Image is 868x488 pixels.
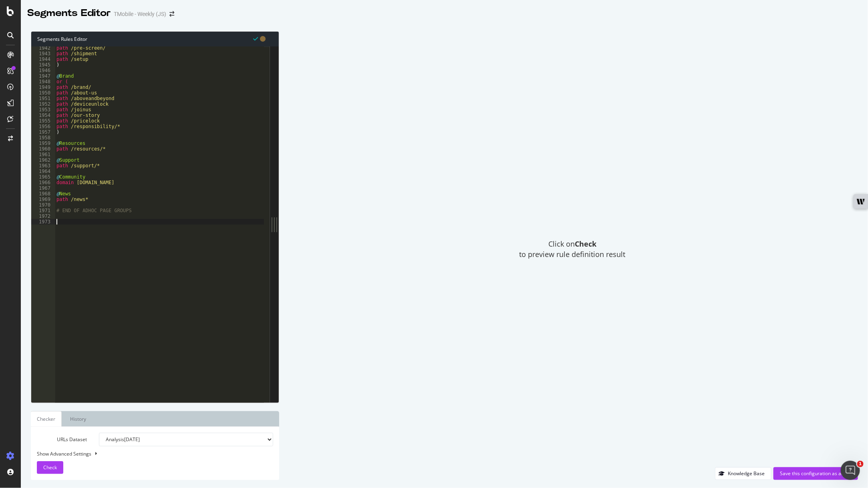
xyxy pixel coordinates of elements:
[31,169,55,174] div: 1964
[31,411,62,427] a: Checker
[64,411,93,427] a: History
[31,185,55,191] div: 1967
[31,180,55,185] div: 1966
[773,467,858,480] button: Save this configuration as active
[31,152,55,157] div: 1961
[31,51,55,56] div: 1943
[31,56,55,62] div: 1944
[31,433,93,446] label: URLs Dataset
[31,124,55,129] div: 1956
[31,191,55,197] div: 1968
[520,239,626,259] span: Click on to preview rule definition result
[31,219,55,225] div: 1973
[31,129,55,135] div: 1957
[37,461,63,474] button: Check
[31,68,55,73] div: 1946
[31,96,55,101] div: 1951
[31,90,55,96] div: 1950
[260,35,266,42] span: You have unsaved modifications
[780,470,852,477] div: Save this configuration as active
[31,174,55,180] div: 1965
[31,135,55,141] div: 1958
[31,163,55,169] div: 1963
[715,470,771,477] a: Knowledge Base
[31,450,267,457] div: Show Advanced Settings
[31,84,55,90] div: 1949
[31,73,55,79] div: 1947
[857,461,864,467] span: 1
[575,239,596,249] strong: Check
[27,6,111,20] div: Segments Editor
[114,10,166,18] div: TMobile - Weekly (JS)
[31,141,55,146] div: 1959
[715,467,771,480] button: Knowledge Base
[31,157,55,163] div: 1962
[31,101,55,107] div: 1952
[254,35,258,42] span: Syntax is valid
[31,32,279,46] div: Segments Rules Editor
[31,213,55,219] div: 1972
[31,146,55,152] div: 1960
[43,464,57,471] span: Check
[31,62,55,68] div: 1945
[31,197,55,202] div: 1969
[169,11,174,17] div: arrow-right-arrow-left
[31,107,55,112] div: 1953
[31,112,55,118] div: 1954
[31,208,55,213] div: 1971
[728,470,765,477] div: Knowledge Base
[31,45,55,51] div: 1942
[31,79,55,84] div: 1948
[31,202,55,208] div: 1970
[31,118,55,124] div: 1955
[841,461,860,480] iframe: Intercom live chat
